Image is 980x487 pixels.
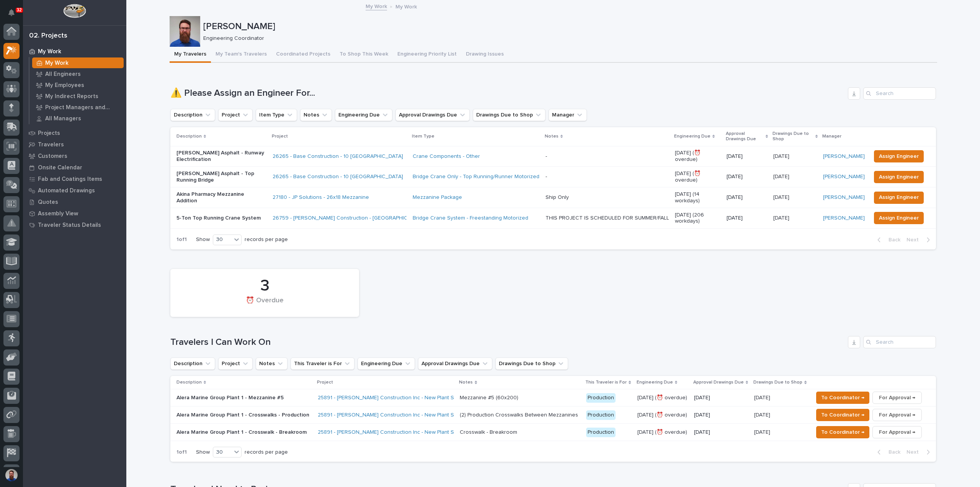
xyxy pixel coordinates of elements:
[871,449,903,456] button: Back
[45,82,84,89] p: My Employees
[196,449,210,456] p: Show
[906,449,923,456] span: Next
[674,132,710,141] p: Engineering Due
[38,48,61,55] p: My Work
[176,150,266,163] p: [PERSON_NAME] Asphalt - Runway Electrification
[585,378,627,387] p: This Traveler is For
[196,236,210,243] p: Show
[546,174,547,180] div: -
[23,219,126,231] a: Traveler Status Details
[754,393,772,401] p: [DATE]
[256,357,287,370] button: Notes
[546,215,669,221] div: THIS PROJECT IS SCHEDULED FOR SUMMER/FALL OF 2026
[176,191,266,204] p: Akina Pharmacy Mezzanine Addition
[63,4,86,18] img: Workspace Logo
[773,130,813,144] p: Drawings Due to Shop
[23,127,126,139] a: Projects
[637,378,673,387] p: Engineering Due
[273,215,498,221] a: 26759 - [PERSON_NAME] Construction - [GEOGRAPHIC_DATA] Department 5T Bridge Crane
[637,395,688,401] p: [DATE] (⏰ overdue)
[17,7,22,13] p: 32
[170,109,215,121] button: Description
[727,194,767,201] p: [DATE]
[884,449,900,456] span: Back
[176,429,310,436] p: Alera Marine Group Plant 1 - Crosswalk - Breakroom
[23,46,126,57] a: My Work
[38,187,95,194] p: Automated Drawings
[170,443,193,462] p: 1 of 1
[29,113,126,124] a: All Managers
[727,215,767,221] p: [DATE]
[693,378,744,387] p: Approval Drawings Due
[694,395,748,401] p: [DATE]
[45,104,121,111] p: Project Managers and Engineers
[318,429,515,436] a: 25891 - [PERSON_NAME] Construction Inc - New Plant Setup - Mezzanine Project
[872,426,922,438] button: For Approval →
[816,426,869,438] button: To Coordinator →
[300,109,332,121] button: Notes
[170,230,193,249] p: 1 of 1
[863,87,936,100] div: Search
[879,152,919,161] span: Assign Engineer
[176,395,310,401] p: Alera Marine Group Plant 1 - Mezzanine #5
[816,392,869,404] button: To Coordinator →
[176,171,266,184] p: [PERSON_NAME] Asphalt - Top Running Bridge
[45,71,81,78] p: All Engineers
[211,47,271,63] button: My Team's Travelers
[38,141,64,148] p: Travelers
[863,336,936,348] input: Search
[45,60,69,67] p: My Work
[586,428,616,437] div: Production
[23,196,126,208] a: Quotes
[727,174,767,180] p: [DATE]
[773,213,791,221] p: [DATE]
[546,153,547,160] div: -
[903,449,936,456] button: Next
[823,153,865,160] a: [PERSON_NAME]
[203,35,931,42] p: Engineering Coordinator
[879,213,919,223] span: Assign Engineer
[29,69,126,79] a: All Engineers
[176,215,266,221] p: 5-Ton Top Running Crane System
[874,171,924,183] button: Assign Engineer
[358,357,415,370] button: Engineering Due
[170,167,936,187] tr: [PERSON_NAME] Asphalt - Top Running Bridge26265 - Base Construction - 10 [GEOGRAPHIC_DATA] Bridge...
[3,5,20,21] button: Notifications
[271,47,335,63] button: Coordinated Projects
[38,176,102,183] p: Fab and Coatings Items
[461,47,508,63] button: Drawing Issues
[335,47,393,63] button: To Shop This Week
[675,191,720,204] p: [DATE] (14 workdays)
[170,389,936,407] tr: Alera Marine Group Plant 1 - Mezzanine #525891 - [PERSON_NAME] Construction Inc - New Plant Setup...
[727,153,767,160] p: [DATE]
[38,199,58,206] p: Quotes
[218,357,253,370] button: Project
[460,429,517,436] div: Crosswalk - Breakroom
[823,215,865,221] a: [PERSON_NAME]
[586,393,616,403] div: Production
[675,171,720,184] p: [DATE] (⏰ overdue)
[879,193,919,202] span: Assign Engineer
[38,164,82,171] p: Onsite Calendar
[694,412,748,418] p: [DATE]
[170,357,215,370] button: Description
[176,132,202,141] p: Description
[460,395,518,401] div: Mezzanine #5 (60x200)
[203,21,934,32] p: [PERSON_NAME]
[176,412,310,418] p: Alera Marine Group Plant 1 - Crosswalks - Production
[23,173,126,185] a: Fab and Coatings Items
[879,172,919,182] span: Assign Engineer
[903,236,936,243] button: Next
[879,410,915,420] span: For Approval →
[753,378,802,387] p: Drawings Due to Shop
[45,115,81,122] p: All Managers
[754,428,772,436] p: [DATE]
[38,130,60,137] p: Projects
[413,174,539,180] a: Bridge Crane Only - Top Running/Runner Motorized
[176,378,202,387] p: Description
[460,412,578,418] div: (2) Production Crosswalks Between Mezzanines
[23,208,126,219] a: Assembly View
[3,467,20,483] button: users-avatar
[773,193,791,201] p: [DATE]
